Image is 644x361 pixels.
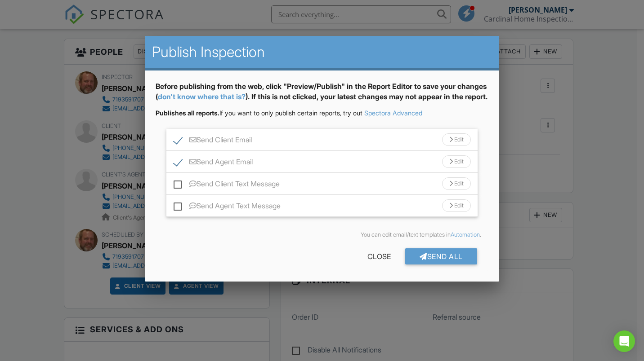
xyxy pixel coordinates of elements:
[174,158,253,169] label: Send Agent Email
[613,330,635,352] div: Open Intercom Messenger
[174,136,252,147] label: Send Client Email
[174,202,281,213] label: Send Agent Text Message
[156,81,488,109] div: Before publishing from the web, click "Preview/Publish" in the Report Editor to save your changes...
[158,92,246,101] a: don't know where that is?
[156,109,362,117] span: If you want to only publish certain reports, try out
[405,248,477,264] div: Send All
[156,109,219,117] strong: Publishes all reports.
[364,109,422,117] a: Spectora Advanced
[174,180,280,191] label: Send Client Text Message
[442,133,471,146] div: Edit
[451,231,480,238] a: Automation
[442,199,471,212] div: Edit
[152,43,492,61] h2: Publish Inspection
[353,248,405,264] div: Close
[163,231,481,238] div: You can edit email/text templates in .
[442,155,471,168] div: Edit
[442,177,471,190] div: Edit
